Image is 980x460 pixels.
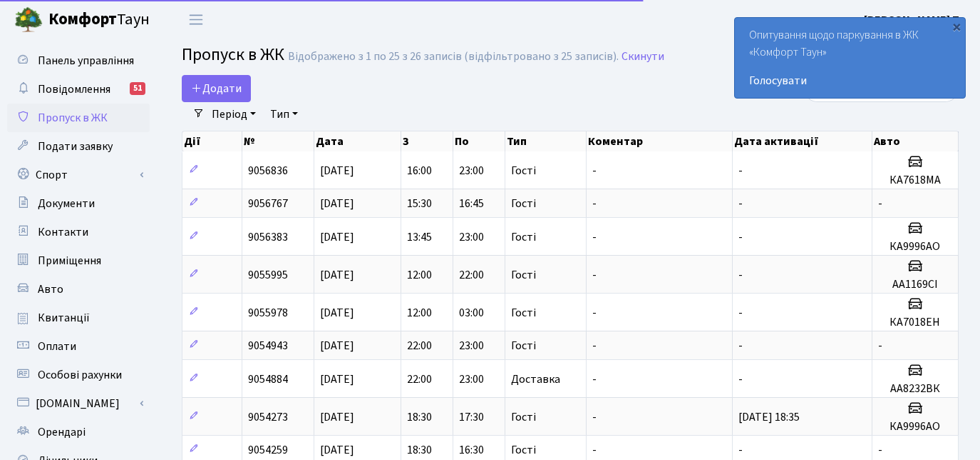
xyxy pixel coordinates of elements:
th: Тип [505,131,587,151]
a: Приміщення [7,246,150,275]
a: Повідомлення51 [7,75,150,104]
span: Повідомлення [38,81,110,97]
span: Гості [511,269,536,281]
span: - [738,267,743,283]
span: Гості [511,340,536,351]
span: - [592,229,597,245]
b: Комфорт [48,8,117,31]
span: Пропуск в ЖК [182,42,284,67]
a: [PERSON_NAME] П. [864,11,963,29]
h5: АА8232ВК [878,382,952,396]
th: Дата [314,131,402,151]
a: [DOMAIN_NAME] [7,389,150,418]
h5: КА9996АО [878,420,952,434]
a: Орендарі [7,418,150,446]
span: - [592,196,597,211]
a: Додати [182,75,251,102]
span: 9055978 [248,305,288,321]
span: 23:00 [459,229,484,245]
span: 15:30 [407,196,432,211]
span: Доставка [511,374,560,385]
span: Авто [38,281,63,297]
div: Опитування щодо паркування в ЖК «Комфорт Таун» [735,18,965,98]
span: 18:30 [407,409,432,425]
a: Період [206,102,262,126]
div: × [949,19,964,34]
span: 16:30 [459,442,484,458]
span: [DATE] [320,163,354,179]
span: - [592,442,597,458]
span: 18:30 [407,442,432,458]
button: Переключити навігацію [178,8,214,31]
h5: КА7618МА [878,174,952,187]
th: Дії [182,131,242,151]
span: 22:00 [459,267,484,283]
span: - [592,305,597,321]
span: 22:00 [407,338,432,354]
span: - [738,163,743,179]
a: Спорт [7,161,150,189]
span: - [738,229,743,245]
span: Гості [511,165,536,176]
span: 9055995 [248,267,288,283]
span: Приміщення [38,253,101,269]
span: 9054943 [248,338,288,354]
a: Панель управління [7,46,150,75]
span: Пропуск в ЖК [38,110,108,126]
span: [DATE] [320,196,354,211]
span: Гості [511,444,536,456]
th: Авто [872,131,959,151]
a: Подати заявку [7,132,150,161]
span: [DATE] [320,371,354,387]
span: - [592,163,597,179]
a: Голосувати [749,72,951,89]
a: Оплати [7,332,150,361]
span: - [592,409,597,425]
a: Особові рахунки [7,361,150,389]
span: Контакти [38,224,88,240]
span: Гості [511,307,536,319]
h5: КА9996АО [878,240,952,254]
a: Контакти [7,218,150,246]
span: - [738,338,743,354]
a: Скинути [621,50,664,64]
span: - [592,371,597,387]
span: Оплати [38,339,76,354]
span: 13:45 [407,229,432,245]
span: 12:00 [407,267,432,283]
span: Орендарі [38,424,86,440]
a: Пропуск в ЖК [7,104,150,132]
th: Коментар [587,131,733,151]
span: 23:00 [459,371,484,387]
h5: КА7018ЕН [878,316,952,329]
span: [DATE] 18:35 [738,409,800,425]
span: Особові рахунки [38,367,122,383]
span: 12:00 [407,305,432,321]
a: Авто [7,275,150,304]
div: 51 [130,82,145,95]
span: 9054273 [248,409,288,425]
span: Квитанції [38,310,90,326]
span: - [738,196,743,211]
a: Тип [264,102,304,126]
span: [DATE] [320,305,354,321]
span: 9054259 [248,442,288,458]
span: 9054884 [248,371,288,387]
span: - [878,196,882,211]
span: [DATE] [320,338,354,354]
span: - [592,267,597,283]
span: Гості [511,198,536,209]
span: Гості [511,231,536,243]
th: Дата активації [733,131,872,151]
span: 03:00 [459,305,484,321]
a: Документи [7,189,150,218]
span: - [592,338,597,354]
a: Квитанції [7,304,150,332]
span: 16:45 [459,196,484,211]
span: - [738,371,743,387]
th: По [453,131,505,151]
div: Відображено з 1 по 25 з 26 записів (відфільтровано з 25 записів). [288,50,619,64]
span: 23:00 [459,338,484,354]
span: 16:00 [407,163,432,179]
img: logo.png [14,6,43,34]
